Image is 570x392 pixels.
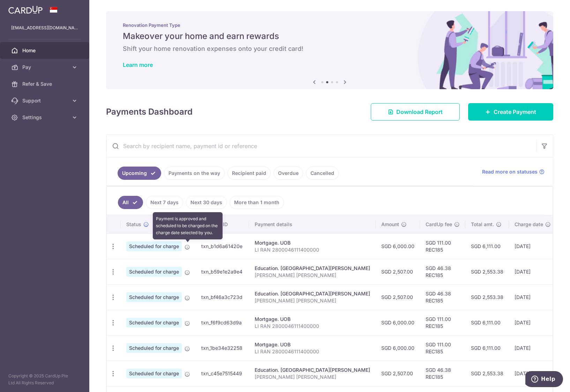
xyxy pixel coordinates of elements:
div: Mortgage. UOB [255,239,370,246]
td: SGD 2,553.38 [465,361,509,386]
div: Mortgage. UOB [255,341,370,348]
p: [PERSON_NAME] [PERSON_NAME] [255,374,370,381]
a: Next 7 days [146,196,183,209]
span: Scheduled for charge [126,369,182,378]
a: Create Payment [468,103,553,121]
a: Overdue [273,167,303,180]
span: Download Report [396,108,443,116]
span: Total amt. [471,221,494,228]
td: SGD 2,507.00 [376,284,420,310]
td: SGD 6,111.00 [465,310,509,335]
a: Learn more [123,61,153,68]
span: Amount [381,221,399,228]
div: Education. [GEOGRAPHIC_DATA][PERSON_NAME] [255,290,370,297]
td: SGD 6,111.00 [465,233,509,259]
p: [EMAIL_ADDRESS][DOMAIN_NAME] [11,24,78,31]
td: SGD 46.38 REC185 [420,259,465,284]
div: Mortgage. UOB [255,316,370,323]
span: Charge date [515,221,543,228]
td: [DATE] [509,233,556,259]
td: txn_b1d6a61420e [196,233,249,259]
td: [DATE] [509,310,556,335]
span: Scheduled for charge [126,267,182,277]
td: txn_bf46a3c723d [196,284,249,310]
p: Renovation Payment Type [123,22,537,28]
span: Home [22,47,68,54]
span: Pay [22,64,68,71]
img: CardUp [8,6,43,14]
td: [DATE] [509,259,556,284]
a: Upcoming [118,167,161,180]
span: Read more on statuses [482,168,538,175]
p: [PERSON_NAME] [PERSON_NAME] [255,272,370,279]
span: Refer & Save [22,80,68,87]
a: Recipient paid [227,167,271,180]
a: Read more on statuses [482,168,545,175]
td: SGD 6,000.00 [376,310,420,335]
span: Support [22,97,68,104]
td: SGD 6,000.00 [376,233,420,259]
h5: Makeover your home and earn rewards [123,31,537,42]
p: LI RAN 2800046111400000 [255,323,370,330]
p: [PERSON_NAME] [PERSON_NAME] [255,297,370,304]
div: Education. [GEOGRAPHIC_DATA][PERSON_NAME] [255,265,370,272]
span: Scheduled for charge [126,292,182,302]
td: [DATE] [509,335,556,361]
span: Scheduled for charge [126,343,182,353]
div: Education. [GEOGRAPHIC_DATA][PERSON_NAME] [255,367,370,374]
p: LI RAN 2800046111400000 [255,246,370,253]
td: [DATE] [509,284,556,310]
td: SGD 2,553.38 [465,284,509,310]
img: Renovation banner [106,11,553,89]
span: Settings [22,114,68,121]
p: LI RAN 2800046111400000 [255,348,370,355]
th: Payment details [249,215,376,233]
td: txn_b59e1e2a9e4 [196,259,249,284]
td: SGD 46.38 REC185 [420,361,465,386]
td: txn_f6f9cd63d9a [196,310,249,335]
td: SGD 46.38 REC185 [420,284,465,310]
span: Scheduled for charge [126,241,182,251]
td: SGD 2,553.38 [465,259,509,284]
a: Next 30 days [186,196,227,209]
td: SGD 2,507.00 [376,361,420,386]
td: txn_c45e7515449 [196,361,249,386]
td: SGD 6,111.00 [465,335,509,361]
h6: Shift your home renovation expenses onto your credit card! [123,45,537,53]
td: txn_1be34e32258 [196,335,249,361]
span: CardUp fee [426,221,452,228]
td: SGD 2,507.00 [376,259,420,284]
td: SGD 111.00 REC185 [420,310,465,335]
td: SGD 111.00 REC185 [420,335,465,361]
span: Create Payment [494,108,536,116]
iframe: Opens a widget where you can find more information [525,371,563,389]
div: Payment is approved and scheduled to be charged on the charge date selected by you. [153,212,223,239]
a: Cancelled [306,167,339,180]
input: Search by recipient name, payment id or reference [106,135,536,157]
td: SGD 111.00 REC185 [420,233,465,259]
a: All [118,196,143,209]
a: More than 1 month [230,196,284,209]
span: Status [126,221,141,228]
td: SGD 6,000.00 [376,335,420,361]
a: Payments on the way [164,167,225,180]
h4: Payments Dashboard [106,106,193,118]
td: [DATE] [509,361,556,386]
span: Scheduled for charge [126,318,182,328]
a: Download Report [371,103,460,121]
